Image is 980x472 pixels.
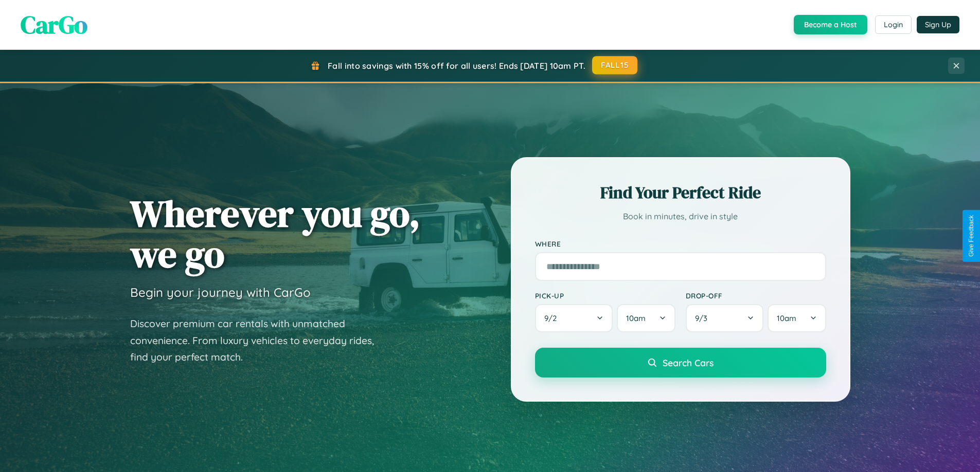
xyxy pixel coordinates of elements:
[686,304,764,332] button: 9/3
[686,291,826,300] label: Drop-off
[21,8,87,42] span: CarGo
[130,315,387,366] p: Discover premium car rentals with unmatched convenience. From luxury vehicles to everyday rides, ...
[328,61,585,71] span: Fall into savings with 15% off for all users! Ends [DATE] 10am PT.
[130,285,311,300] h3: Begin your journey with CarGo
[535,348,826,377] button: Search Cars
[917,16,959,33] button: Sign Up
[617,304,675,332] button: 10am
[535,239,826,248] label: Where
[535,304,613,332] button: 9/2
[592,56,637,74] button: FALL15
[130,193,420,274] h1: Wherever you go, we go
[875,15,912,34] button: Login
[695,313,712,323] span: 9 / 3
[544,313,562,323] span: 9 / 2
[535,291,675,300] label: Pick-up
[968,215,975,257] div: Give Feedback
[663,357,714,368] span: Search Cars
[794,15,867,34] button: Become a Host
[768,304,826,332] button: 10am
[777,313,796,323] span: 10am
[535,181,826,204] h2: Find Your Perfect Ride
[626,313,646,323] span: 10am
[535,209,826,224] p: Book in minutes, drive in style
